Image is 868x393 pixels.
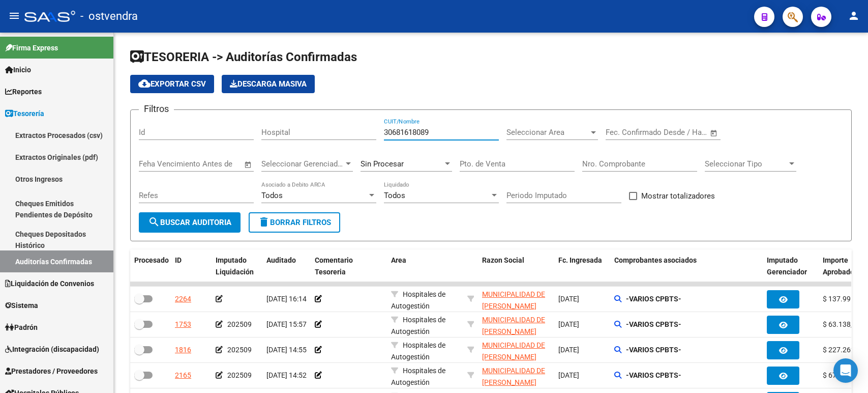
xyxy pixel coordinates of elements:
[482,290,545,310] span: MUNICIPALIDAD DE [PERSON_NAME]
[5,344,99,355] span: Integración (discapacidad)
[482,316,545,335] span: MUNICIPALIDAD DE [PERSON_NAME]
[258,216,270,228] mat-icon: delete
[482,256,524,264] span: Razon Social
[258,218,331,227] span: Borrar Filtros
[391,316,445,335] span: Hospitales de Autogestión
[130,249,171,283] datatable-header-cell: Procesado
[823,320,860,328] span: $ 63.138,00
[5,322,38,333] span: Padrón
[656,128,705,137] input: Fecha fin
[138,77,151,90] mat-icon: cloud_download
[482,314,550,335] div: - 30681618089
[387,249,463,283] datatable-header-cell: Area
[261,191,283,200] span: Todos
[5,366,98,377] span: Prestadores / Proveedores
[139,212,241,233] button: Buscar Auditoria
[80,5,138,27] span: - ostvendra
[391,256,406,264] span: Area
[558,295,579,303] span: [DATE]
[212,249,262,283] datatable-header-cell: Imputado Liquidación
[262,249,311,283] datatable-header-cell: Auditado
[391,290,445,310] span: Hospitales de Autogestión
[823,256,854,276] span: Importe Aprobado
[266,320,307,328] span: [DATE] 15:57
[763,249,819,283] datatable-header-cell: Imputado Gerenciador
[8,10,20,22] mat-icon: menu
[266,346,307,354] span: [DATE] 14:55
[482,367,545,386] span: MUNICIPALIDAD DE [PERSON_NAME]
[311,249,387,283] datatable-header-cell: Comentario Tesoreria
[222,75,315,93] app-download-masive: Descarga masiva de comprobantes (adjuntos)
[175,293,191,305] div: 2264
[5,300,38,311] span: Sistema
[823,295,864,303] span: $ 137.995,00
[222,75,315,93] button: Descarga Masiva
[391,341,445,361] span: Hospitales de Autogestión
[558,346,579,354] span: [DATE]
[227,371,252,379] span: 202509
[614,256,697,264] span: Comprobantes asociados
[5,64,31,75] span: Inicio
[134,256,169,264] span: Procesado
[227,346,252,354] span: 202509
[5,86,42,97] span: Reportes
[261,159,344,169] span: Seleccionar Gerenciador
[130,75,214,93] button: Exportar CSV
[175,344,191,356] div: 1816
[610,249,763,283] datatable-header-cell: Comprobantes asociados
[482,341,545,361] span: MUNICIPALIDAD DE [PERSON_NAME]
[175,256,182,264] span: ID
[482,365,550,386] div: - 30681618089
[641,190,715,202] span: Mostrar totalizadores
[626,346,681,354] strong: -VARIOS CPBTS-
[384,191,405,200] span: Todos
[227,320,252,328] span: 202509
[266,371,307,379] span: [DATE] 14:52
[216,256,254,276] span: Imputado Liquidación
[626,320,681,328] strong: -VARIOS CPBTS-
[148,216,160,228] mat-icon: search
[175,370,191,381] div: 2165
[266,295,307,303] span: [DATE] 16:14
[175,319,191,330] div: 1753
[558,256,602,264] span: Fc. Ingresada
[139,102,174,116] h3: Filtros
[361,159,404,169] span: Sin Procesar
[5,42,58,53] span: Firma Express
[266,256,296,264] span: Auditado
[767,256,807,276] span: Imputado Gerenciador
[249,212,340,233] button: Borrar Filtros
[482,289,550,310] div: - 30681618089
[554,249,610,283] datatable-header-cell: Fc. Ingresada
[626,295,681,303] strong: -VARIOS CPBTS-
[243,159,254,171] button: Open calendar
[708,127,720,139] button: Open calendar
[230,79,307,89] span: Descarga Masiva
[482,340,550,361] div: - 30681618089
[315,256,353,276] span: Comentario Tesoreria
[823,346,864,354] span: $ 227.262,00
[171,249,212,283] datatable-header-cell: ID
[5,108,44,119] span: Tesorería
[626,371,681,379] strong: -VARIOS CPBTS-
[391,367,445,386] span: Hospitales de Autogestión
[823,371,860,379] span: $ 67.579,00
[130,50,357,64] span: TESORERIA -> Auditorías Confirmadas
[478,249,554,283] datatable-header-cell: Razon Social
[606,128,647,137] input: Fecha inicio
[5,278,94,289] span: Liquidación de Convenios
[558,320,579,328] span: [DATE]
[833,358,858,383] div: Open Intercom Messenger
[705,159,787,169] span: Seleccionar Tipo
[138,79,206,89] span: Exportar CSV
[848,10,860,22] mat-icon: person
[558,371,579,379] span: [DATE]
[148,218,231,227] span: Buscar Auditoria
[506,128,589,137] span: Seleccionar Area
